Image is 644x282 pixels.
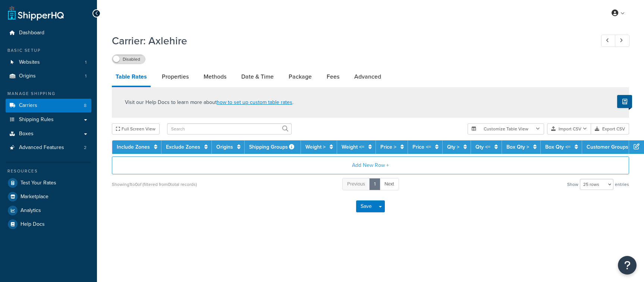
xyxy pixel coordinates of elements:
[84,102,87,109] span: 8
[6,26,91,40] a: Dashboard
[545,143,571,151] a: Box Qty <=
[6,69,91,83] a: Origins1
[125,98,293,107] p: Visit our Help Docs to learn more about .
[19,30,44,36] span: Dashboard
[112,179,197,190] div: Showing 1 to 0 of (filtered from 0 total records)
[21,194,48,200] span: Marketplace
[112,68,151,87] a: Table Rates
[351,68,385,86] a: Advanced
[216,143,233,151] a: Origins
[6,99,91,113] a: Carriers8
[6,127,91,141] a: Boxes
[587,143,628,151] a: Customer Groups
[6,176,91,190] a: Test Your Rates
[601,35,616,47] a: Previous Record
[21,207,41,214] span: Analytics
[305,143,326,151] a: Weight >
[245,140,301,154] th: Shipping Groups
[112,55,145,64] label: Disabled
[285,68,315,86] a: Package
[6,47,91,54] div: Basic Setup
[506,143,529,151] a: Box Qty >
[85,73,87,79] span: 1
[112,156,629,174] button: Add New Row +
[6,99,91,113] li: Carriers
[6,56,91,69] a: Websites1
[342,178,370,190] a: Previous
[112,123,160,134] button: Full Screen View
[19,131,34,137] span: Boxes
[615,35,629,47] a: Next Record
[84,145,87,151] span: 2
[369,178,380,190] a: 1
[380,143,396,151] a: Price >
[347,180,365,187] span: Previous
[6,113,91,127] a: Shipping Rules
[617,95,632,108] button: Show Help Docs
[342,143,364,151] a: Weight <=
[6,218,91,231] a: Help Docs
[167,123,292,134] input: Search
[468,123,544,134] button: Customize Table View
[323,68,343,86] a: Fees
[567,179,578,190] span: Show
[475,143,490,151] a: Qty <=
[85,59,87,66] span: 1
[384,180,394,187] span: Next
[117,143,150,151] a: Include Zones
[547,123,591,134] button: Import CSV
[6,91,91,97] div: Manage Shipping
[19,117,54,123] span: Shipping Rules
[6,204,91,217] a: Analytics
[6,168,91,174] div: Resources
[591,123,629,134] button: Export CSV
[6,56,91,69] li: Websites
[166,143,200,151] a: Exclude Zones
[412,143,431,151] a: Price <=
[6,141,91,155] li: Advanced Features
[6,69,91,83] li: Origins
[21,180,56,186] span: Test Your Rates
[238,68,277,86] a: Date & Time
[112,34,587,48] h1: Carrier: Axlehire
[19,102,37,109] span: Carriers
[356,200,376,212] button: Save
[217,98,292,106] a: how to set up custom table rates
[19,73,36,79] span: Origins
[618,256,637,275] button: Open Resource Center
[615,179,629,190] span: entries
[200,68,230,86] a: Methods
[19,145,64,151] span: Advanced Features
[6,141,91,155] a: Advanced Features2
[21,221,45,228] span: Help Docs
[19,59,40,66] span: Websites
[158,68,192,86] a: Properties
[380,178,399,190] a: Next
[447,143,459,151] a: Qty >
[6,190,91,203] a: Marketplace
